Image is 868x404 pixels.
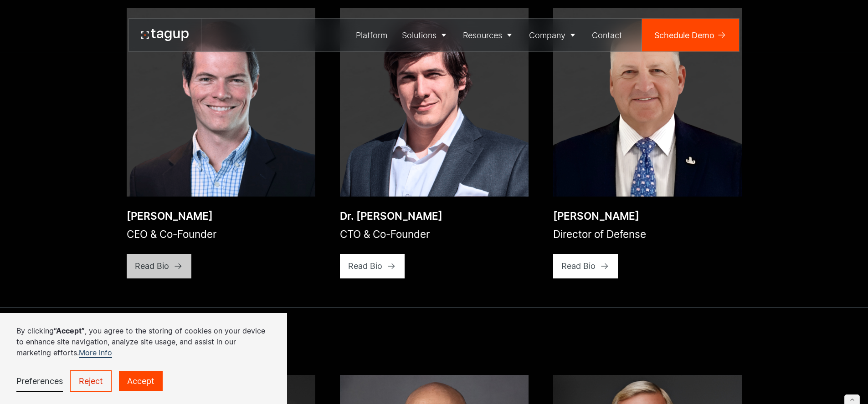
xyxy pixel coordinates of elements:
div: Director of Defense [553,227,646,242]
a: Schedule Demo [642,19,739,51]
a: Read Bio [553,254,618,278]
div: CEO & Co-Founder [127,227,216,242]
a: Platform [349,19,395,51]
div: Platform [356,29,387,41]
p: By clicking , you agree to the storing of cookies on your device to enhance site navigation, anal... [16,325,271,358]
div: Schedule Demo [654,29,714,41]
a: Open bio popup [127,8,315,197]
a: Solutions [395,19,456,51]
div: Solutions [402,29,437,41]
a: Accept [119,371,163,391]
a: Preferences [16,371,63,392]
div: Resources [463,29,502,41]
strong: “Accept” [54,326,85,335]
a: Open bio popup [553,8,742,197]
div: [PERSON_NAME] [127,209,216,223]
img: Jon Garrity [127,8,315,197]
a: More info [79,348,112,358]
a: Resources [456,19,522,51]
div: CTO & Co-Founder [340,227,442,242]
div: Company [529,29,565,41]
img: Dr. Will Vega-Brown [340,8,529,197]
div: Contact [592,29,622,41]
a: Company [522,19,585,51]
img: Paul Plemmons [553,8,742,197]
a: Contact [585,19,630,51]
a: Read Bio [127,254,192,278]
div: [PERSON_NAME] [553,209,646,223]
a: Read Bio [340,254,405,278]
div: Read Bio [348,260,382,272]
a: Open bio popup [340,8,529,197]
div: Dr. [PERSON_NAME] [340,209,442,223]
div: Read Bio [135,260,169,272]
a: Reject [70,370,112,392]
div: Read Bio [561,260,596,272]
